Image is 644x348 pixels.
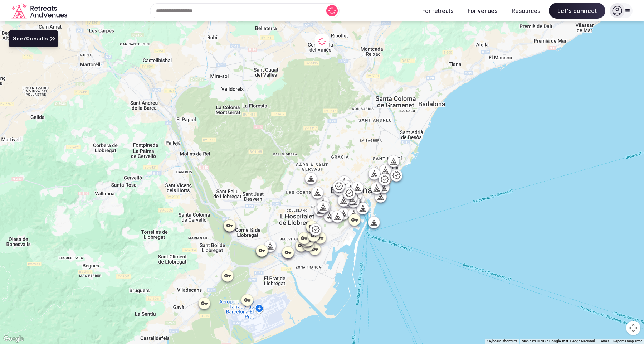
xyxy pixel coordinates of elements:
[549,3,605,19] span: Let's connect
[9,30,58,47] button: See70results
[599,339,609,343] a: Terms (opens in new tab)
[522,339,595,343] span: Map data ©2025 Google, Inst. Geogr. Nacional
[487,339,517,344] button: Keyboard shortcuts
[11,3,69,19] a: Visit the homepage
[462,3,503,19] button: For venues
[2,334,25,344] a: Open this area in Google Maps (opens a new window)
[416,3,459,19] button: For retreats
[11,3,69,19] svg: Retreats and Venues company logo
[506,3,546,19] button: Resources
[613,339,642,343] a: Report a map error
[626,321,640,335] button: Map camera controls
[2,334,25,344] img: Google
[13,35,48,43] span: See 70 results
